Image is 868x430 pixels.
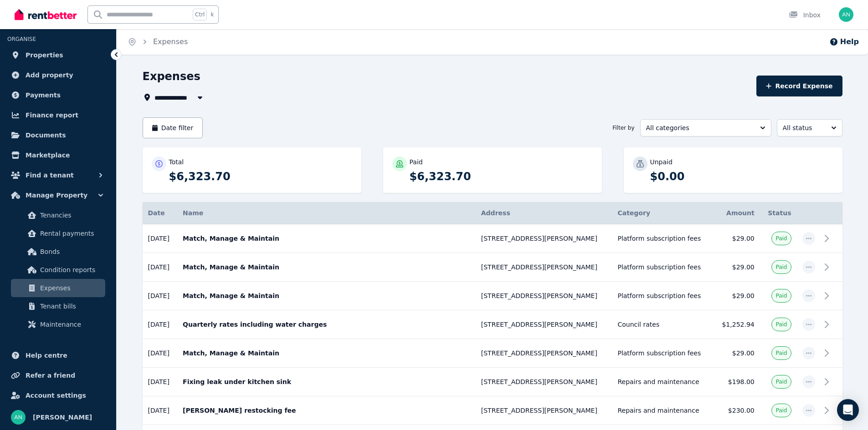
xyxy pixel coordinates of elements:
button: Find a tenant [7,166,109,184]
td: [STREET_ADDRESS][PERSON_NAME] [476,253,612,282]
img: Andy Nguyen [839,7,853,22]
a: Expenses [11,279,105,297]
a: Documents [7,126,109,144]
td: [DATE] [143,253,178,282]
button: Date filter [143,117,203,138]
td: [STREET_ADDRESS][PERSON_NAME] [476,224,612,253]
th: Amount [713,202,760,224]
img: Andy Nguyen [11,410,26,425]
th: Address [476,202,612,224]
a: Marketplace [7,146,109,164]
td: [STREET_ADDRESS][PERSON_NAME] [476,282,612,310]
span: ORGANISE [7,36,36,42]
a: Expenses [153,37,188,46]
span: Properties [26,50,63,61]
th: Category [612,202,713,224]
td: [STREET_ADDRESS][PERSON_NAME] [476,368,612,396]
span: Paid [776,292,787,299]
p: Fixing leak under kitchen sink [183,377,470,386]
span: Paid [776,349,787,357]
a: Maintenance [11,315,105,334]
button: All status [777,119,842,137]
td: [STREET_ADDRESS][PERSON_NAME] [476,339,612,368]
p: $0.00 [650,169,833,184]
td: $29.00 [713,339,760,368]
p: [PERSON_NAME] restocking fee [183,406,470,415]
span: Expenses [40,283,102,293]
th: Status [760,202,797,224]
td: Repairs and maintenance [612,396,713,425]
a: Rental payments [11,224,105,243]
a: Condition reports [11,261,105,279]
button: All categories [640,119,771,137]
td: [STREET_ADDRESS][PERSON_NAME] [476,310,612,339]
div: Open Intercom Messenger [837,399,859,421]
td: [DATE] [143,310,178,339]
p: $6,323.70 [410,169,593,184]
span: Maintenance [40,319,102,330]
button: Help [829,36,859,47]
a: Tenancies [11,206,105,224]
img: RentBetter [15,8,77,21]
td: Platform subscription fees [612,224,713,253]
span: k [211,11,214,18]
span: All categories [646,123,753,132]
a: Payments [7,86,109,104]
p: Match, Manage & Maintain [183,234,470,243]
span: Add property [26,70,73,81]
p: Match, Manage & Maintain [183,291,470,300]
td: [DATE] [143,282,178,310]
span: Paid [776,378,787,385]
button: Manage Property [7,186,109,204]
td: $230.00 [713,396,760,425]
span: Account settings [26,390,86,401]
td: Platform subscription fees [612,253,713,282]
p: Match, Manage & Maintain [183,263,470,272]
span: Bonds [40,246,102,257]
div: Inbox [789,10,821,20]
span: Help centre [26,350,67,361]
span: All status [783,123,824,132]
span: Paid [776,321,787,328]
span: Refer a friend [26,370,75,381]
span: Paid [776,263,787,271]
p: Paid [410,157,423,167]
td: $29.00 [713,253,760,282]
span: Paid [776,407,787,414]
span: Payments [26,90,61,101]
span: Filter by [612,124,634,132]
h1: Expenses [143,69,200,84]
td: $198.00 [713,368,760,396]
span: Paid [776,235,787,242]
nav: Breadcrumb [117,29,199,55]
p: Unpaid [650,157,673,167]
a: Account settings [7,386,109,405]
a: Finance report [7,106,109,124]
span: Ctrl [193,9,207,20]
span: Condition reports [40,264,102,275]
p: $6,323.70 [169,169,352,184]
button: Record Expense [756,76,842,96]
a: Help centre [7,346,109,364]
span: Marketplace [26,150,70,161]
span: Manage Property [26,190,87,201]
p: Total [169,157,184,167]
td: [DATE] [143,224,178,253]
span: Finance report [26,110,78,121]
p: Match, Manage & Maintain [183,349,470,358]
span: Find a tenant [26,170,74,181]
a: Properties [7,46,109,64]
p: Quarterly rates including water charges [183,320,470,329]
span: Tenancies [40,210,102,221]
span: Tenant bills [40,301,102,312]
td: $1,252.94 [713,310,760,339]
td: [DATE] [143,368,178,396]
td: $29.00 [713,224,760,253]
td: [STREET_ADDRESS][PERSON_NAME] [476,396,612,425]
th: Name [177,202,476,224]
span: Rental payments [40,228,102,239]
a: Add property [7,66,109,84]
span: Documents [26,130,66,141]
a: Tenant bills [11,297,105,315]
td: Platform subscription fees [612,339,713,368]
